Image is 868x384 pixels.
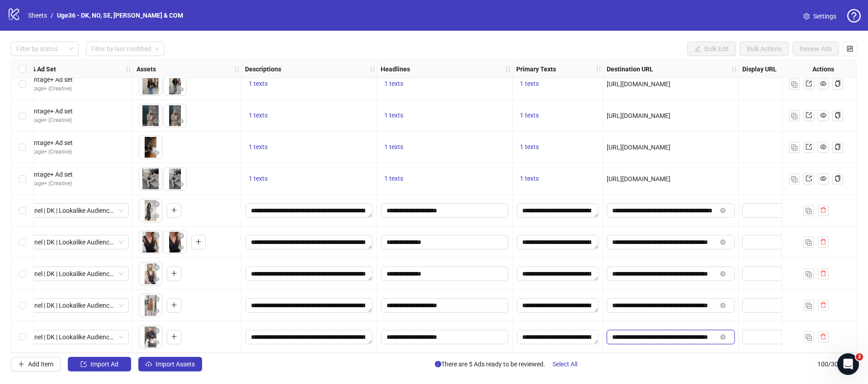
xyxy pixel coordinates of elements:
div: Edit values [516,266,599,281]
span: eye [153,118,160,124]
span: info-circle [435,361,441,367]
button: Preview [175,116,186,127]
span: copy [835,144,841,150]
button: Duplicate [789,142,800,153]
div: Asset 1 [139,262,162,285]
span: 1 texts [520,80,539,87]
span: 1 - Topfunnel | DK | Lookalike Audiences [6,299,123,312]
img: Duplicate [791,176,797,183]
span: holder [234,66,240,72]
div: Edit values [245,298,373,313]
button: Preview [151,306,162,317]
button: Add [167,267,181,281]
span: 1 - Topfunnel | DK | Lookalike Audiences [6,235,123,249]
button: 1 texts [516,79,542,89]
span: eye [153,150,160,156]
span: 1 - Topfunnel | DK | Lookalike Audiences [6,204,123,217]
button: Preview [151,84,162,95]
div: Select row 97 [11,226,34,258]
div: Edit values [516,234,599,250]
img: Asset 1 [139,136,162,159]
button: Add Item [11,357,61,371]
button: close-circle [720,271,726,276]
button: Preview [151,179,162,190]
span: holder [369,66,376,72]
div: Select row 95 [11,163,34,195]
strong: Display URL [742,64,777,74]
iframe: Intercom live chat [837,353,859,375]
div: Select row 99 [11,290,34,321]
div: Asset 1 [139,231,162,253]
div: SEK* - Advantage+ (Creative) [1,179,129,188]
span: eye [153,181,160,187]
div: Edit values [245,203,373,218]
button: Duplicate [803,300,814,311]
span: [URL][DOMAIN_NAME] [607,144,670,151]
span: 1 texts [520,175,539,182]
button: 1 texts [516,110,542,121]
span: plus [18,361,24,367]
span: 1 texts [384,80,403,87]
span: 1 - Topfunnel | DK | Lookalike Audiences [6,267,123,281]
span: close-circle [153,233,160,239]
span: eye [153,213,160,219]
span: 100 / 300 items [817,359,857,369]
span: holder [376,66,382,72]
span: delete [820,302,826,308]
span: close-circle [178,233,184,239]
span: eye [153,276,160,282]
div: Resize Campaign & Ad Set column [130,60,132,78]
span: holder [602,66,608,72]
span: There are 5 Ads ready to be reviewed. [435,357,585,371]
span: eye [820,80,826,87]
button: 1 texts [245,173,271,184]
button: Duplicate [803,237,814,248]
div: Edit values [245,234,373,250]
span: question-circle [847,9,861,23]
span: cloud-upload [146,361,152,367]
span: Settings [813,11,836,21]
span: holder [132,66,138,72]
span: 1 texts [520,143,539,150]
span: eye [820,175,826,182]
div: Edit values [516,298,599,313]
span: 1 - Topfunnel | DK | Lookalike Audiences [6,330,123,344]
span: eye [820,112,826,118]
button: Add [167,203,181,218]
div: Edit values [381,329,509,345]
div: SEK* - Advantage+ (Creative) [1,116,129,125]
span: 1 texts [249,80,268,87]
button: Review Ads [793,42,839,56]
strong: Destination URL [607,64,653,74]
button: Bulk Actions [740,42,789,56]
button: 1 texts [245,79,271,89]
img: Asset 1 [139,326,162,348]
img: Asset 1 [139,294,162,317]
span: delete [820,333,826,340]
button: Add [191,235,206,249]
span: eye [178,181,184,187]
button: Add [167,330,181,344]
button: 1 texts [516,173,542,184]
div: SEK* - Advantage+ (Creative) [1,148,129,156]
span: export [806,144,812,150]
div: Resize Headlines column [510,60,512,78]
span: holder [505,66,511,72]
button: 1 texts [381,110,407,121]
span: copy [835,112,841,118]
button: Bulk Edit [687,42,736,56]
span: 2 [856,353,863,361]
a: Sheets [26,10,49,20]
div: Edit values [381,266,509,281]
img: Asset 2 [164,231,186,253]
img: Duplicate [806,208,812,214]
span: copy [835,80,841,87]
button: Delete [151,231,162,242]
button: Delete [151,262,162,273]
button: close-circle [720,303,726,308]
button: Import Assets [138,357,202,371]
button: Configure table settings [843,42,857,56]
div: Resize Descriptions column [374,60,377,78]
img: Duplicate [806,239,812,246]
